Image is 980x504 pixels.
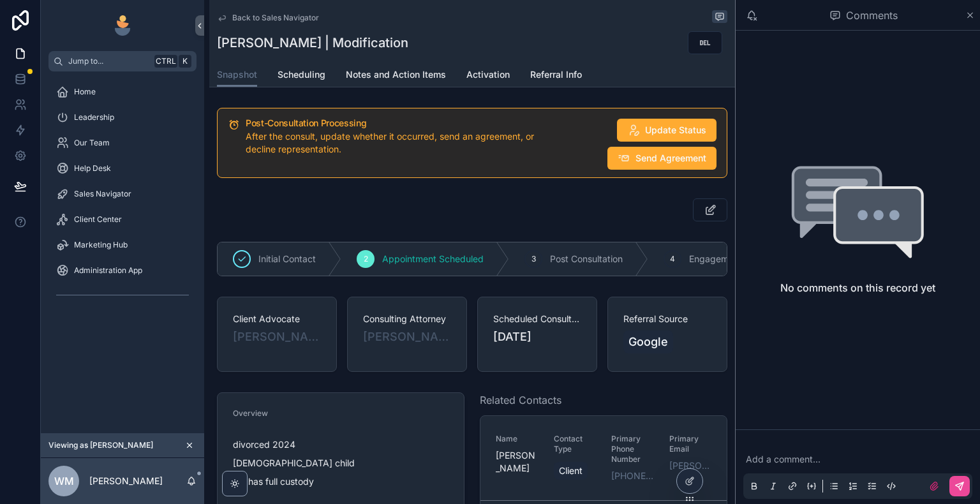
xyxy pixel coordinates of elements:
[346,63,446,89] a: Notes and Action Items
[232,13,319,23] span: Back to Sales Navigator
[74,189,131,199] span: Sales Navigator
[233,328,321,346] a: [PERSON_NAME]
[246,130,542,156] div: After the consult, update whether it occurred, send an agreement, or decline representation.
[233,408,268,418] span: Overview
[48,233,197,256] a: Marketing Hub
[48,208,197,231] a: Client Center
[112,15,133,36] img: App logo
[617,119,716,142] button: Update Status
[480,392,561,408] span: Related Contacts
[74,87,96,97] span: Home
[48,80,197,103] a: Home
[217,68,257,81] span: Snapshot
[48,440,153,450] span: Viewing as [PERSON_NAME]
[233,313,321,325] span: Client Advocate
[48,131,197,154] a: Our Team
[531,254,536,264] span: 3
[233,456,449,470] p: [DEMOGRAPHIC_DATA] child
[48,259,197,282] a: Administration App
[217,34,408,52] h1: [PERSON_NAME] | Modification
[48,157,197,180] a: Help Desk
[278,68,325,81] span: Scheduling
[48,51,197,71] button: Jump to...CtrlK
[607,147,716,170] button: Send Agreement
[363,328,451,346] a: [PERSON_NAME]
[480,416,727,500] a: Name[PERSON_NAME]Contact TypeClientPrimary Phone Number[PHONE_NUMBER]Primary Email[PERSON_NAME][E...
[669,459,712,472] a: [PERSON_NAME][EMAIL_ADDRESS][PERSON_NAME][DOMAIN_NAME]
[635,152,706,165] span: Send Agreement
[74,138,110,148] span: Our Team
[554,434,597,454] span: Contact Type
[258,253,316,265] span: Initial Contact
[48,182,197,205] a: Sales Navigator
[846,8,898,23] span: Comments
[550,253,623,265] span: Post Consultation
[180,56,190,66] span: K
[74,265,142,276] span: Administration App
[233,475,449,488] p: OP has full custody
[48,106,197,129] a: Leadership
[466,63,510,89] a: Activation
[217,63,257,87] a: Snapshot
[559,464,583,477] span: Client
[530,63,582,89] a: Referral Info
[628,333,668,351] span: Google
[74,240,128,250] span: Marketing Hub
[669,434,712,454] span: Primary Email
[217,13,319,23] a: Back to Sales Navigator
[496,434,538,444] span: Name
[363,313,451,325] span: Consulting Attorney
[382,253,484,265] span: Appointment Scheduled
[689,253,813,265] span: Engagement Agreement Sent
[74,112,114,122] span: Leadership
[41,71,204,322] div: scrollable content
[74,163,111,174] span: Help Desk
[493,313,581,325] span: Scheduled Consultation
[530,68,582,81] span: Referral Info
[623,313,711,325] span: Referral Source
[246,119,542,128] h5: Post-Consultation Processing
[346,68,446,81] span: Notes and Action Items
[154,55,177,68] span: Ctrl
[54,473,74,489] span: WM
[68,56,149,66] span: Jump to...
[645,124,706,137] span: Update Status
[493,328,531,346] p: [DATE]
[364,254,368,264] span: 2
[278,63,325,89] a: Scheduling
[611,434,654,464] span: Primary Phone Number
[246,131,534,154] span: After the consult, update whether it occurred, send an agreement, or decline representation.
[233,438,449,451] p: divorced 2024
[89,475,163,487] p: [PERSON_NAME]
[466,68,510,81] span: Activation
[611,470,654,482] a: [PHONE_NUMBER]
[670,254,675,264] span: 4
[496,449,538,475] span: [PERSON_NAME]
[74,214,122,225] span: Client Center
[780,280,935,295] h2: No comments on this record yet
